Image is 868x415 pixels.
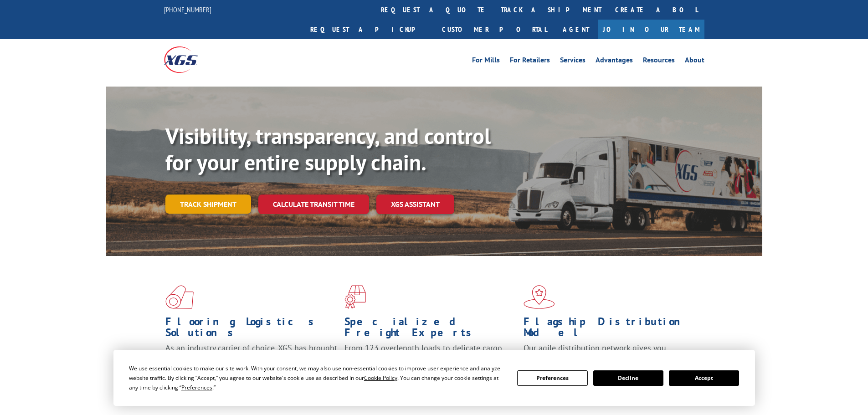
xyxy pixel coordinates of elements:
[643,56,675,67] a: Resources
[364,374,397,382] span: Cookie Policy
[165,195,251,214] a: Track shipment
[113,350,755,406] div: Cookie Consent Prompt
[669,370,739,386] button: Accept
[685,56,704,67] a: About
[524,316,696,343] h1: Flagship Distribution Model
[165,343,337,375] span: As an industry carrier of choice, XGS has brought innovation and dedication to flooring logistics...
[164,5,211,14] a: [PHONE_NUMBER]
[472,56,500,67] a: For Mills
[554,20,598,39] a: Agent
[344,343,517,383] p: From 123 overlength loads to delicate cargo, our experienced staff knows the best way to move you...
[344,316,517,343] h1: Specialized Freight Experts
[510,56,550,67] a: For Retailers
[598,20,704,39] a: Join Our Team
[303,20,435,39] a: Request a pickup
[560,56,586,67] a: Services
[165,122,491,176] b: Visibility, transparency, and control for your entire supply chain.
[524,343,691,364] span: Our agile distribution network gives you nationwide inventory management on demand.
[181,384,212,391] span: Preferences
[524,285,555,309] img: xgs-icon-flagship-distribution-model-red
[344,285,366,309] img: xgs-icon-focused-on-flooring-red
[435,20,554,39] a: Customer Portal
[593,370,663,386] button: Decline
[165,316,338,343] h1: Flooring Logistics Solutions
[517,370,587,386] button: Preferences
[165,285,194,309] img: xgs-icon-total-supply-chain-intelligence-red
[129,364,506,392] div: We use essential cookies to make our site work. With your consent, we may also use non-essential ...
[258,195,369,214] a: Calculate transit time
[596,56,633,67] a: Advantages
[376,195,454,214] a: XGS ASSISTANT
